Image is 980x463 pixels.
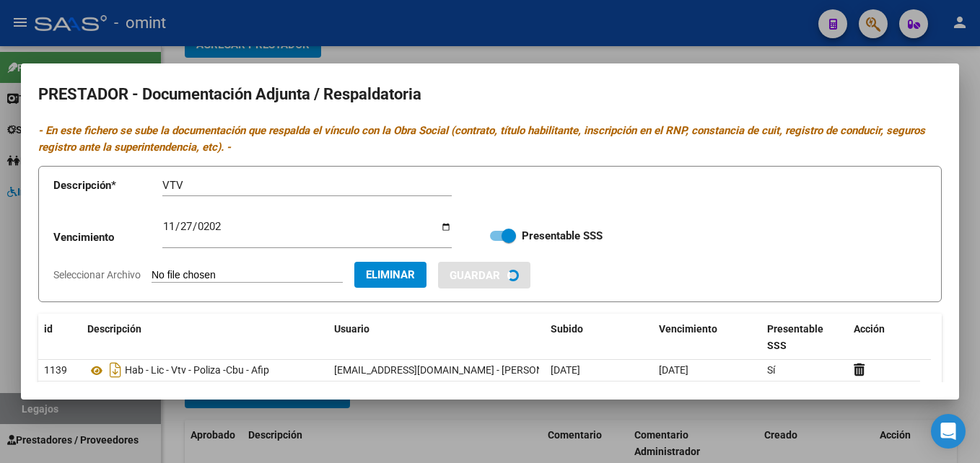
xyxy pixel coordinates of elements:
span: Vencimiento [659,323,717,335]
span: [DATE] [551,364,580,376]
span: Usuario [334,323,369,335]
span: [EMAIL_ADDRESS][DOMAIN_NAME] - [PERSON_NAME] [334,364,579,376]
strong: Presentable SSS [522,229,603,242]
datatable-header-cell: Presentable SSS [761,314,848,361]
span: 1139 [44,364,67,376]
datatable-header-cell: Acción [848,314,920,361]
span: Presentable SSS [767,323,823,351]
span: [DATE] [659,364,688,376]
button: Guardar [438,262,530,288]
div: Open Intercom Messenger [931,414,966,449]
span: Sí [767,364,775,376]
datatable-header-cell: Subido [545,314,653,361]
p: Descripción [53,177,162,194]
datatable-header-cell: Descripción [82,314,328,361]
span: Subido [551,323,583,335]
datatable-header-cell: id [38,314,82,361]
span: Acción [854,323,885,335]
h2: PRESTADOR - Documentación Adjunta / Respaldatoria [38,81,942,108]
span: Eliminar [366,268,415,281]
datatable-header-cell: Usuario [328,314,545,361]
datatable-header-cell: Vencimiento [653,314,761,361]
i: - En este fichero se sube la documentación que respalda el vínculo con la Obra Social (contrato, ... [38,124,925,154]
span: Guardar [450,269,500,282]
span: id [44,323,53,335]
button: Eliminar [354,262,426,288]
span: Seleccionar Archivo [53,269,141,281]
span: Descripción [87,323,141,335]
p: Vencimiento [53,229,162,246]
span: Hab - Lic - Vtv - Poliza -Cbu - Afip [125,365,269,376]
i: Descargar documento [106,358,125,382]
